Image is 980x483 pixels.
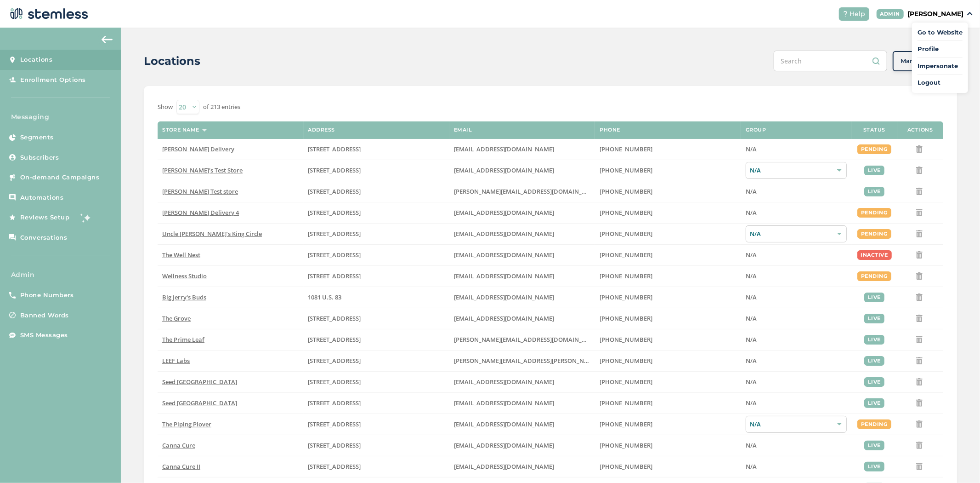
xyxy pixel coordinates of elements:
[857,271,891,281] div: pending
[308,209,445,217] label: 17523 Ventura Boulevard
[162,293,206,301] span: Big Jerry's Buds
[864,441,884,450] div: live
[162,188,299,195] label: Swapnil Test store
[600,442,736,449] label: (580) 280-2262
[308,420,361,428] span: [STREET_ADDRESS]
[308,336,445,344] label: 4120 East Speedway Boulevard
[600,315,736,322] label: (619) 600-1269
[857,144,891,154] div: pending
[864,462,884,471] div: live
[746,315,847,322] label: N/A
[162,420,211,428] span: The Piping Plover
[308,462,361,471] span: [STREET_ADDRESS]
[600,230,652,238] span: [PHONE_NUMBER]
[162,251,299,259] label: The Well Nest
[746,336,847,344] label: N/A
[746,399,847,407] label: N/A
[746,225,847,242] div: N/A
[454,442,590,449] label: info@shopcannacure.com
[918,78,963,87] a: Logout
[162,441,195,449] span: Canna Cure
[864,293,884,302] div: live
[308,272,361,280] span: [STREET_ADDRESS]
[20,291,74,300] span: Phone Numbers
[600,230,736,238] label: (907) 330-7833
[600,251,652,259] span: [PHONE_NUMBER]
[162,357,299,365] label: LEEF Labs
[308,463,445,471] label: 1023 East 6th Avenue
[162,315,299,322] label: The Grove
[746,357,847,365] label: N/A
[454,208,554,217] span: [EMAIL_ADDRESS][DOMAIN_NAME]
[600,293,736,301] label: (580) 539-1118
[454,188,590,195] label: swapnil@stemless.co
[308,251,445,259] label: 1005 4th Avenue
[308,230,361,238] span: [STREET_ADDRESS]
[308,145,361,153] span: [STREET_ADDRESS]
[746,416,847,433] div: N/A
[162,293,299,301] label: Big Jerry's Buds
[901,57,949,66] span: Manage Groups
[162,167,299,174] label: Brian's Test Store
[454,378,554,386] span: [EMAIL_ADDRESS][DOMAIN_NAME]
[162,209,299,217] label: Hazel Delivery 4
[162,187,238,195] span: [PERSON_NAME] Test store
[864,187,884,196] div: live
[308,378,445,386] label: 553 Congress Street
[897,121,943,139] th: Actions
[600,420,736,428] label: (508) 514-1212
[934,439,980,483] iframe: Chat Widget
[600,188,736,195] label: (503) 332-4545
[454,420,590,428] label: info@pipingplover.com
[454,463,590,471] label: contact@shopcannacure.com
[600,293,652,301] span: [PHONE_NUMBER]
[454,145,590,153] label: arman91488@gmail.com
[308,399,361,407] span: [STREET_ADDRESS]
[857,208,891,218] div: pending
[600,357,736,365] label: (707) 513-9697
[162,145,299,153] label: Hazel Delivery
[162,420,299,428] label: The Piping Plover
[918,28,963,37] a: Go to Website
[162,442,299,449] label: Canna Cure
[162,208,239,217] span: [PERSON_NAME] Delivery 4
[308,357,445,365] label: 1785 South Main Street
[162,230,299,238] label: Uncle Herb’s King Circle
[20,173,100,182] span: On-demand Campaigns
[454,315,590,322] label: dexter@thegroveca.com
[454,441,554,449] span: [EMAIL_ADDRESS][DOMAIN_NAME]
[7,5,88,23] img: logo-dark-0685b13c.svg
[308,399,445,407] label: 401 Centre Street
[600,356,652,365] span: [PHONE_NUMBER]
[158,103,173,112] label: Show
[746,272,847,280] label: N/A
[454,166,554,174] span: [EMAIL_ADDRESS][DOMAIN_NAME]
[162,272,299,280] label: Wellness Studio
[864,398,884,408] div: live
[308,272,445,280] label: 123 Main Street
[308,127,335,133] label: Address
[308,251,361,259] span: [STREET_ADDRESS]
[162,145,234,153] span: [PERSON_NAME] Delivery
[600,251,736,259] label: (269) 929-8463
[20,133,54,142] span: Segments
[454,251,590,259] label: vmrobins@gmail.com
[454,230,554,238] span: [EMAIL_ADDRESS][DOMAIN_NAME]
[308,208,361,217] span: [STREET_ADDRESS]
[202,129,207,132] img: icon-sort-1e1d7615.svg
[20,153,59,162] span: Subscribers
[600,399,736,407] label: (617) 553-5922
[308,166,361,174] span: [STREET_ADDRESS]
[144,53,200,69] h2: Locations
[600,209,736,217] label: (818) 561-0790
[308,145,445,153] label: 17523 Ventura Boulevard
[454,272,590,280] label: vmrobins@gmail.com
[600,272,652,280] span: [PHONE_NUMBER]
[918,45,963,54] a: Profile
[600,463,736,471] label: (405) 338-9112
[454,251,554,259] span: [EMAIL_ADDRESS][DOMAIN_NAME]
[864,356,884,366] div: live
[454,293,590,301] label: info@bigjerrysbuds.com
[746,251,847,259] label: N/A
